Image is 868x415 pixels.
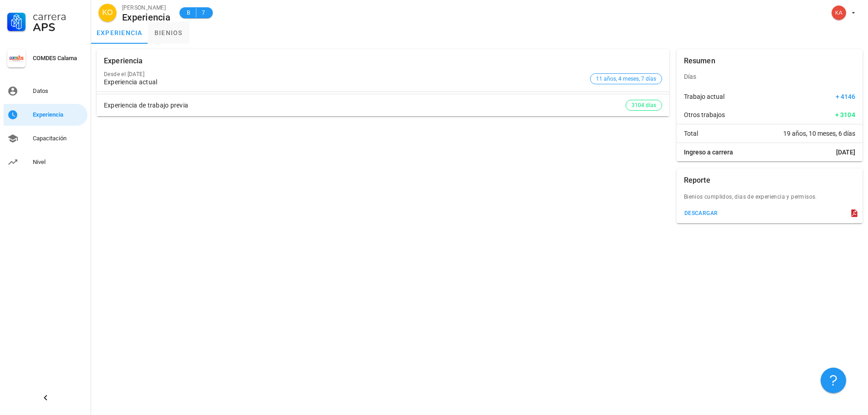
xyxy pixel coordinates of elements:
[104,49,143,73] div: Experiencia
[33,87,84,95] div: Datos
[684,49,715,73] div: Resumen
[4,80,87,102] a: Datos
[836,148,855,157] span: [DATE]
[783,129,855,138] span: 19 años, 10 meses, 6 días
[684,129,698,138] span: Total
[104,78,586,86] div: Experiencia actual
[104,71,586,77] div: Desde el [DATE]
[680,207,722,220] button: descargar
[33,22,84,33] div: APS
[33,159,84,166] div: Nivel
[104,102,626,109] div: Experiencia de trabajo previa
[632,100,656,110] span: 3104 días
[122,3,170,12] div: [PERSON_NAME]
[33,11,84,22] div: Carrera
[122,12,170,22] div: Experiencia
[684,210,718,216] div: descargar
[98,4,117,22] div: avatar
[4,151,87,173] a: Nivel
[91,22,148,44] a: experiencia
[835,110,856,119] span: + 3104
[102,4,113,22] span: KO
[33,135,84,142] div: Capacitación
[596,74,656,84] span: 11 años, 4 meses, 7 días
[832,5,846,20] div: avatar
[836,92,855,101] span: + 4146
[4,104,87,126] a: Experiencia
[33,55,84,62] div: COMDES Calama
[684,148,733,157] span: Ingreso a carrera
[677,66,863,87] div: Días
[185,8,192,17] span: B
[148,22,189,44] a: bienios
[684,110,725,119] span: Otros trabajos
[684,169,710,192] div: Reporte
[684,92,724,101] span: Trabajo actual
[4,128,87,149] a: Capacitación
[33,111,84,118] div: Experiencia
[677,192,863,207] div: Bienios cumplidos, dias de experiencia y permisos.
[200,8,207,17] span: 7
